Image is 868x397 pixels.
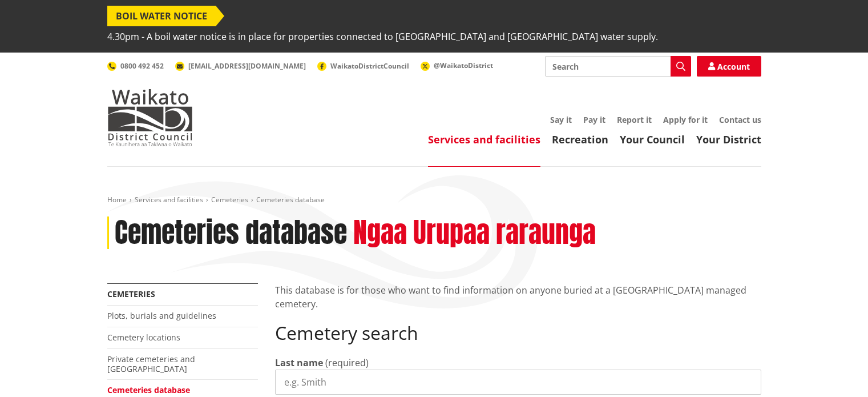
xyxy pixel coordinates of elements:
[107,26,658,47] span: 4.30pm - A boil water notice is in place for properties connected to [GEOGRAPHIC_DATA] and [GEOGR...
[583,114,605,125] a: Pay it
[697,56,761,77] a: Account
[115,216,347,250] h1: Cemeteries database
[552,133,608,146] a: Recreation
[719,114,761,125] a: Contact us
[434,61,493,70] span: @WaikatoDistrict
[663,114,708,125] a: Apply for it
[275,283,761,311] p: This database is for those who want to find information on anyone buried at a [GEOGRAPHIC_DATA] m...
[353,216,596,250] h2: Ngaa Urupaa raraunga
[617,114,652,125] a: Report it
[175,61,306,71] a: [EMAIL_ADDRESS][DOMAIN_NAME]
[211,195,248,204] a: Cemeteries
[107,354,195,374] a: Private cemeteries and [GEOGRAPHIC_DATA]
[696,133,761,146] a: Your District
[545,56,691,77] input: Search input
[428,133,540,146] a: Services and facilities
[317,61,409,71] a: WaikatoDistrictCouncil
[107,288,155,299] a: Cemeteries
[107,89,193,146] img: Waikato District Council - Te Kaunihera aa Takiwaa o Waikato
[107,384,190,395] a: Cemeteries database
[620,133,685,146] a: Your Council
[107,310,216,321] a: Plots, burials and guidelines
[135,195,203,204] a: Services and facilities
[107,332,180,343] a: Cemetery locations
[550,114,572,125] a: Say it
[330,61,409,71] span: WaikatoDistrictCouncil
[275,322,761,344] h2: Cemetery search
[107,195,761,205] nav: breadcrumb
[421,61,493,70] a: @WaikatoDistrict
[120,61,164,71] span: 0800 492 452
[256,195,325,204] span: Cemeteries database
[275,356,323,370] label: Last name
[107,195,127,204] a: Home
[325,356,369,369] span: (required)
[188,61,306,71] span: [EMAIL_ADDRESS][DOMAIN_NAME]
[275,370,761,395] input: e.g. Smith
[107,61,164,71] a: 0800 492 452
[107,6,216,26] span: BOIL WATER NOTICE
